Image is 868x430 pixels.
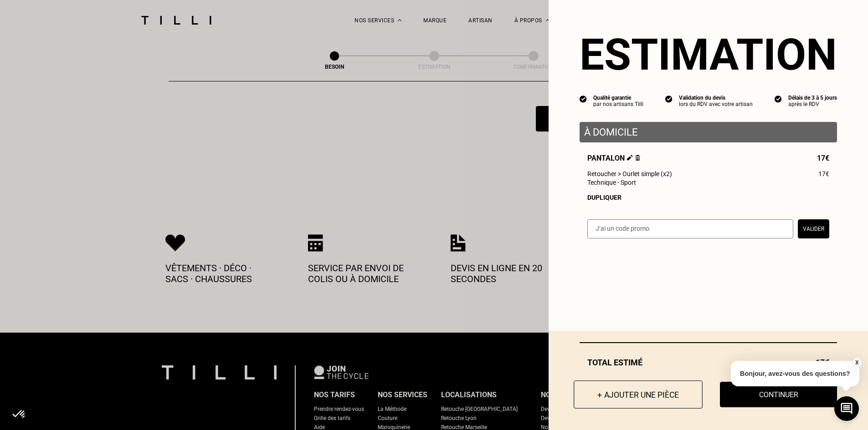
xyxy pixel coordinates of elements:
[587,194,829,201] div: Dupliquer
[574,380,703,409] button: + Ajouter une pièce
[587,219,793,238] input: J‘ai un code promo
[679,101,753,107] div: lors du RDV avec votre artisan
[587,179,636,186] span: Technique - Sport
[627,155,633,161] img: Éditer
[593,101,643,107] div: par nos artisans Tilli
[720,382,837,407] button: Continuer
[731,361,859,386] p: Bonjour, avez-vous des questions?
[580,95,587,103] img: icon list info
[788,95,837,101] div: Délais de 3 à 5 jours
[788,101,837,107] div: après le RDV
[580,29,837,80] section: Estimation
[798,219,829,238] button: Valider
[852,358,861,368] button: X
[584,126,832,138] p: À domicile
[818,170,829,177] span: 17€
[679,95,753,101] div: Validation du devis
[587,154,640,162] span: Pantalon
[775,95,782,103] img: icon list info
[593,95,643,101] div: Qualité garantie
[665,95,673,103] img: icon list info
[817,154,829,162] span: 17€
[587,170,672,177] span: Retoucher > Ourlet simple (x2)
[635,155,640,161] img: Supprimer
[580,358,837,367] div: Total estimé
